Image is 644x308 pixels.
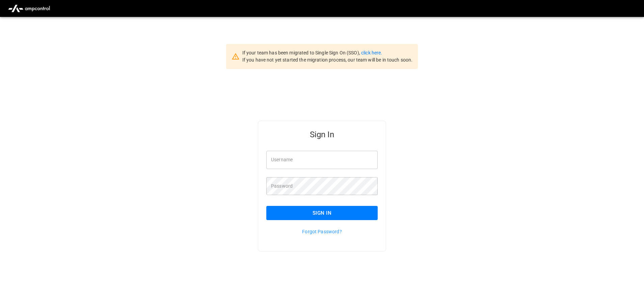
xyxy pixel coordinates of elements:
[266,228,378,235] p: Forgot Password?
[266,129,378,140] h5: Sign In
[242,50,361,55] span: If your team has been migrated to Single Sign On (SSO),
[361,50,382,55] a: click here.
[5,2,53,15] img: ampcontrol.io logo
[242,57,413,63] span: If you have not yet started the migration process, our team will be in touch soon.
[266,206,378,220] button: Sign In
